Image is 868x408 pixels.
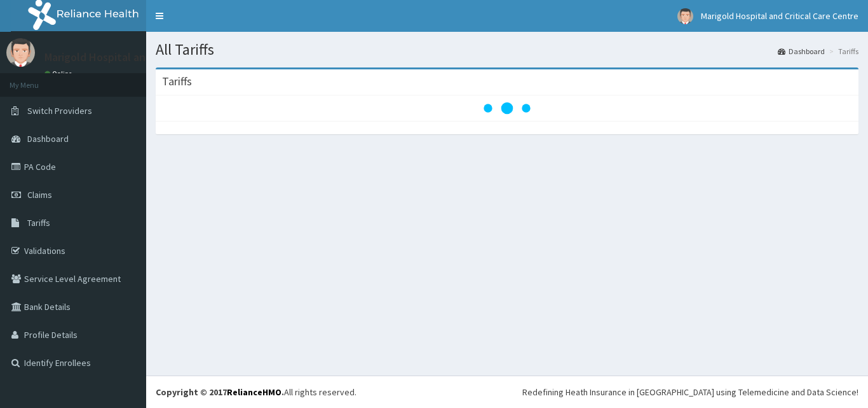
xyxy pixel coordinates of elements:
[826,46,858,57] li: Tariffs
[146,376,868,408] footer: All rights reserved.
[522,386,858,398] div: Redefining Heath Insurance in [GEOGRAPHIC_DATA] using Telemedicine and Data Science!
[162,76,192,87] h3: Tariffs
[778,46,825,57] a: Dashboard
[156,386,284,398] strong: Copyright © 2017 .
[227,386,281,398] a: RelianceHMO
[677,8,693,24] img: User Image
[27,105,92,116] span: Switch Providers
[44,52,251,63] p: Marigold Hospital and Critical Care Centre
[27,189,52,200] span: Claims
[482,83,532,134] svg: audio-loading
[156,41,858,58] h1: All Tariffs
[6,38,35,67] img: User Image
[27,217,50,229] span: Tariffs
[44,69,75,78] a: Online
[701,10,858,22] span: Marigold Hospital and Critical Care Centre
[27,133,69,144] span: Dashboard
